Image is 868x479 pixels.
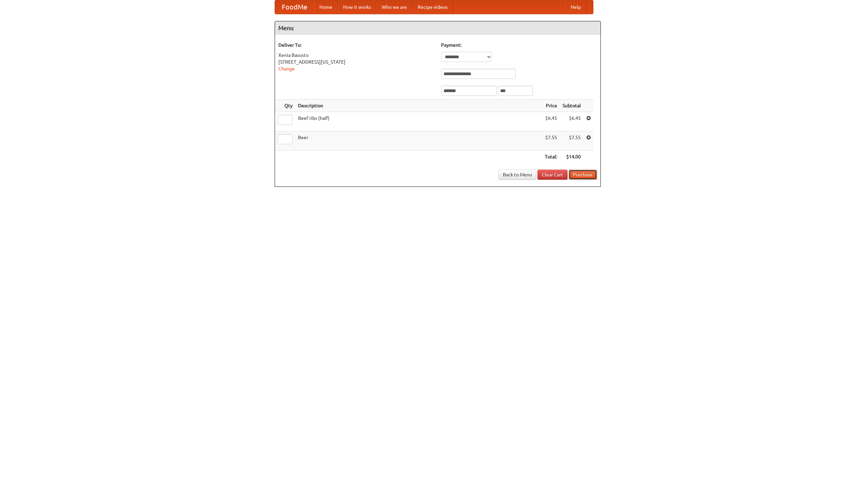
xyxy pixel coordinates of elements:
[542,131,560,151] td: $7.55
[498,170,536,180] a: Back to Menu
[278,42,434,48] h5: Deliver To:
[441,42,597,48] h5: Payment:
[412,0,453,14] a: Recipe videos
[278,66,295,71] a: Change
[314,0,338,14] a: Home
[569,170,597,180] button: Purchase
[537,170,568,180] a: Clear Cart
[295,131,542,151] td: Beer
[560,131,584,151] td: $7.55
[278,59,434,65] div: [STREET_ADDRESS][US_STATE]
[338,0,376,14] a: How it works
[542,100,560,112] th: Price
[295,112,542,131] td: Beef ribs (half)
[275,21,600,35] h4: Menu
[560,151,584,163] th: $14.00
[278,52,434,59] div: Xenia Basustu
[560,100,584,112] th: Subtotal
[275,0,314,14] a: FoodMe
[295,100,542,112] th: Description
[275,100,295,112] th: Qty
[565,0,586,14] a: Help
[542,112,560,131] td: $6.45
[542,151,560,163] th: Total:
[376,0,412,14] a: Who we are
[560,112,584,131] td: $6.45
